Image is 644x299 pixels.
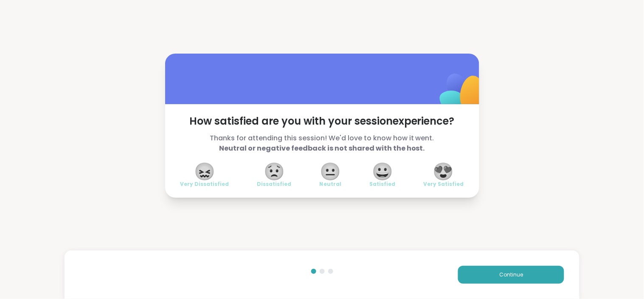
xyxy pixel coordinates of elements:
[420,51,504,136] img: ShareWell Logomark
[499,271,523,279] span: Continue
[180,181,229,188] span: Very Dissatisfied
[458,266,564,284] button: Continue
[320,164,341,179] span: 😐
[194,164,215,179] span: 😖
[180,133,464,154] span: Thanks for attending this session! We'd love to know how it went.
[219,143,425,153] b: Neutral or negative feedback is not shared with the host.
[433,164,454,179] span: 😍
[370,181,396,188] span: Satisfied
[320,181,342,188] span: Neutral
[424,181,464,188] span: Very Satisfied
[257,181,292,188] span: Dissatisfied
[180,114,464,128] span: How satisfied are you with your session experience?
[264,164,285,179] span: 😟
[372,164,393,179] span: 😀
